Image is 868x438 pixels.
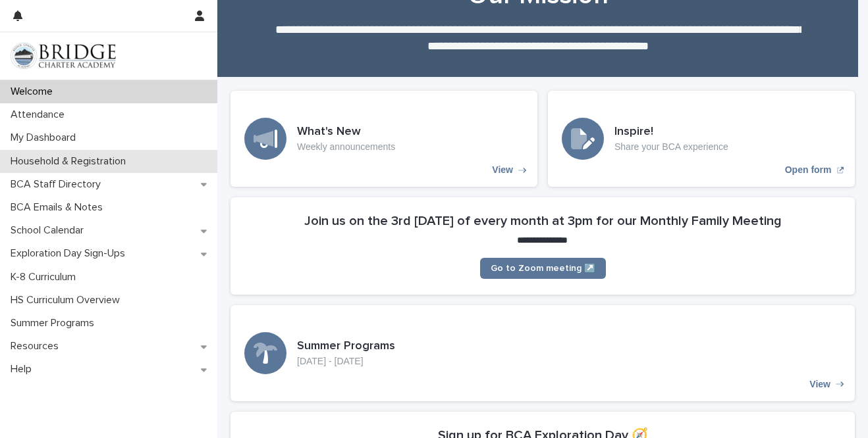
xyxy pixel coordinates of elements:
p: Resources [5,340,69,353]
p: View [809,379,830,390]
p: BCA Emails & Notes [5,201,113,214]
a: View [231,91,537,187]
span: Go to Zoom meeting ↗️ [491,264,595,273]
h3: Inspire! [614,125,728,139]
p: Exploration Day Sign-Ups [5,247,136,260]
h3: What's New [297,125,395,139]
p: Household & Registration [5,155,136,168]
p: School Calendar [5,224,94,237]
p: My Dashboard [5,132,86,144]
img: V1C1m3IdTEidaUdm9Hs0 [11,43,116,69]
h3: Summer Programs [297,339,395,354]
p: Welcome [5,85,63,98]
p: Help [5,363,42,376]
h2: Join us on the 3rd [DATE] of every month at 3pm for our Monthly Family Meeting [304,213,782,229]
p: Open form [785,164,832,176]
p: HS Curriculum Overview [5,294,130,306]
a: Go to Zoom meeting ↗️ [480,258,606,279]
p: [DATE] - [DATE] [297,356,395,367]
p: Share your BCA experience [614,141,728,153]
p: BCA Staff Directory [5,178,111,191]
p: K-8 Curriculum [5,271,86,283]
a: View [231,305,855,401]
p: Summer Programs [5,317,105,329]
p: View [492,164,513,176]
p: Attendance [5,109,75,121]
p: Weekly announcements [297,141,395,153]
a: Open form [548,91,855,187]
